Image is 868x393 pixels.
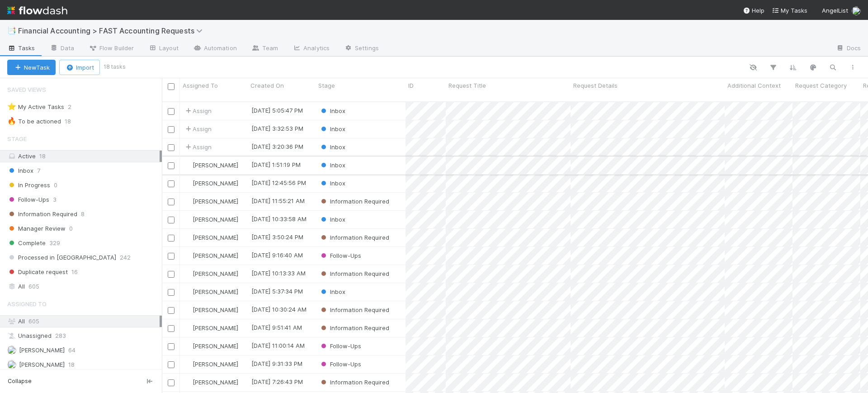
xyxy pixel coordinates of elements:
div: Information Required [319,269,389,278]
span: Saved Views [7,80,46,99]
input: Toggle Row Selected [168,108,175,115]
span: My Tasks [772,7,807,14]
div: Information Required [319,378,389,387]
span: [PERSON_NAME] [193,198,238,205]
span: Inbox [319,216,345,223]
input: Toggle Row Selected [168,180,175,187]
input: Toggle Row Selected [168,217,175,223]
span: [PERSON_NAME] [193,288,238,295]
div: Inbox [319,179,345,188]
div: Information Required [319,197,389,206]
span: 3 [53,194,57,205]
img: avatar_fee1282a-8af6-4c79-b7c7-bf2cfad99775.png [7,346,16,355]
span: Tasks [7,43,35,52]
div: Follow-Ups [319,251,361,260]
span: Flow Builder [89,43,134,52]
span: 242 [120,252,131,263]
div: Information Required [319,305,389,314]
span: Inbox [319,161,345,169]
div: Inbox [319,287,345,296]
img: avatar_8d06466b-a936-4205-8f52-b0cc03e2a179.png [184,252,191,259]
img: avatar_e5ec2f5b-afc7-4357-8cf1-2139873d70b1.png [184,306,191,313]
span: [PERSON_NAME] [193,234,238,241]
div: [PERSON_NAME] [184,341,238,350]
div: [DATE] 1:51:19 PM [251,160,301,169]
div: [PERSON_NAME] [184,378,238,387]
span: 605 [28,317,39,325]
div: [PERSON_NAME] [184,287,238,296]
img: avatar_030f5503-c087-43c2-95d1-dd8963b2926c.png [184,180,191,187]
span: 329 [49,237,60,249]
img: logo-inverted-e16ddd16eac7371096b0.svg [7,3,67,18]
div: Information Required [319,323,389,332]
span: [PERSON_NAME] [19,346,65,354]
span: Inbox [319,288,345,295]
span: Assign [184,142,212,152]
a: Layout [141,42,186,56]
span: [PERSON_NAME] [193,161,238,169]
a: Analytics [285,42,337,56]
span: Information Required [319,198,389,205]
div: [PERSON_NAME] [184,360,238,369]
span: [PERSON_NAME] [19,361,65,368]
span: ⭐ [7,103,16,110]
img: avatar_c7c7de23-09de-42ad-8e02-7981c37ee075.png [184,360,191,368]
span: Information Required [7,208,77,220]
span: 0 [69,223,73,234]
span: Follow-Ups [319,360,361,368]
span: Collapse [8,377,32,385]
span: ID [408,81,414,90]
input: Toggle Row Selected [168,199,175,205]
span: Assigned To [7,295,47,313]
span: Follow-Ups [7,194,49,205]
img: avatar_8d06466b-a936-4205-8f52-b0cc03e2a179.png [184,379,191,386]
span: Information Required [319,379,389,386]
div: [DATE] 3:20:36 PM [251,142,303,151]
span: Information Required [319,324,389,331]
a: Team [244,42,285,56]
span: 7 [37,165,40,176]
span: Inbox [319,107,345,114]
a: Docs [829,42,868,56]
span: Financial Accounting > FAST Accounting Requests [18,26,207,35]
span: 18 [39,152,46,160]
a: Flow Builder [81,42,141,56]
div: [DATE] 10:13:33 AM [251,269,306,278]
div: [DATE] 11:00:14 AM [251,341,305,350]
input: Toggle Row Selected [168,271,175,278]
div: [DATE] 9:51:41 AM [251,323,302,332]
span: 18 [68,359,75,370]
span: Information Required [319,270,389,277]
div: [PERSON_NAME] [184,161,238,170]
input: Toggle Row Selected [168,325,175,332]
div: [PERSON_NAME] [184,179,238,188]
div: To be actioned [7,116,61,127]
div: Inbox [319,142,345,152]
span: Inbox [7,165,33,176]
input: Toggle Row Selected [168,126,175,133]
a: Data [42,42,81,56]
span: AngelList [822,7,848,14]
img: avatar_fee1282a-8af6-4c79-b7c7-bf2cfad99775.png [852,6,861,15]
span: Information Required [319,306,389,313]
span: Inbox [319,143,345,151]
span: Request Category [795,81,847,90]
span: Request Details [573,81,618,90]
span: Created On [250,81,284,90]
div: [DATE] 9:16:40 AM [251,251,303,260]
span: Stage [318,81,335,90]
span: 🔥 [7,117,16,125]
input: Toggle Row Selected [168,235,175,241]
span: Follow-Ups [319,342,361,350]
input: Toggle Row Selected [168,361,175,368]
img: avatar_e5ec2f5b-afc7-4357-8cf1-2139873d70b1.png [184,288,191,295]
input: Toggle All Rows Selected [168,83,175,90]
img: avatar_fee1282a-8af6-4c79-b7c7-bf2cfad99775.png [184,342,191,350]
span: [PERSON_NAME] [193,252,238,259]
span: [PERSON_NAME] [193,379,238,386]
span: Manager Review [7,223,66,234]
span: Request Title [448,81,486,90]
div: Active [7,151,160,162]
span: [PERSON_NAME] [193,270,238,277]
